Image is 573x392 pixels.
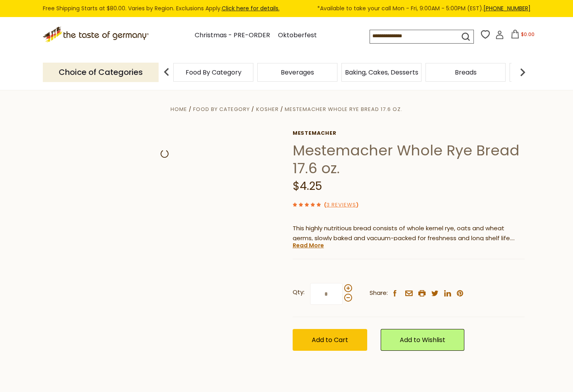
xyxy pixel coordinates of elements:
img: previous arrow [159,64,174,80]
span: Add to Cart [312,335,348,344]
p: Choice of Categories [43,63,159,82]
a: Kosher [256,105,279,113]
a: Home [171,105,187,113]
span: $0.00 [521,31,535,38]
a: Food By Category [186,69,241,75]
a: Read More [293,241,324,249]
span: Share: [370,288,388,298]
div: Free Shipping Starts at $80.00. Varies by Region. Exclusions Apply. [43,4,531,13]
a: Beverages [281,69,314,75]
a: 3 Reviews [326,201,356,209]
strong: Qty: [293,287,305,297]
span: $4.25 [293,178,322,194]
a: Baking, Cakes, Desserts [345,69,418,75]
a: Add to Wishlist [381,329,464,351]
a: [PHONE_NUMBER] [483,4,531,12]
button: Add to Cart [293,329,367,351]
a: Mestemacher Whole Rye Bread 17.6 oz. [285,105,402,113]
p: This highly nutritious bread consists of whole kernel rye, oats and wheat germs, slowly baked and... [293,224,525,243]
a: Mestemacher [293,130,525,136]
a: Click here for details. [222,4,280,12]
a: Christmas - PRE-ORDER [195,30,270,41]
a: Food By Category [193,105,250,113]
h1: Mestemacher Whole Rye Bread 17.6 oz. [293,142,525,177]
button: $0.00 [506,30,539,42]
a: Breads [455,69,477,75]
img: next arrow [515,64,531,80]
input: Qty: [310,283,343,305]
span: ( ) [324,201,358,208]
span: *Available to take your call Mon - Fri, 9:00AM - 5:00PM (EST). [317,4,531,13]
a: Oktoberfest [278,30,317,41]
